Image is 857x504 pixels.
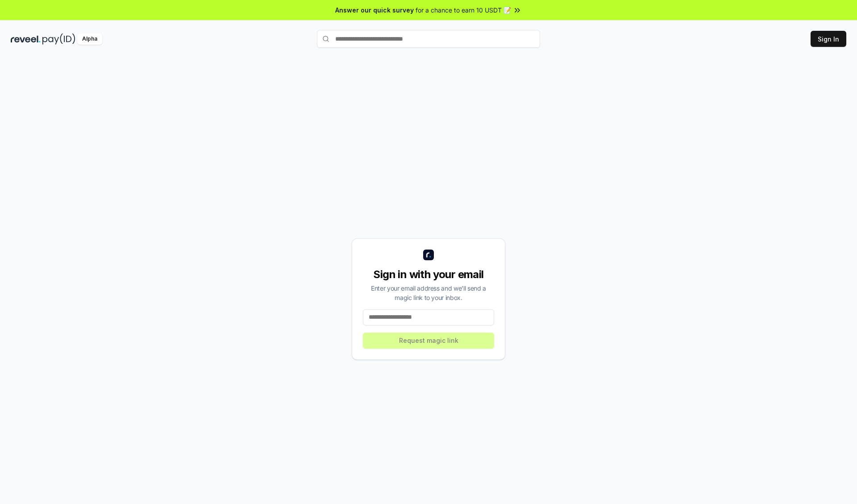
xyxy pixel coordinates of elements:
img: logo_small [423,250,434,260]
div: Enter your email address and we’ll send a magic link to your inbox. [363,283,494,302]
div: Alpha [77,33,102,45]
div: Sign in with your email [363,267,494,282]
button: Sign In [811,31,846,47]
span: for a chance to earn 10 USDT 📝 [416,5,511,15]
img: reveel_dark [11,33,41,45]
span: Answer our quick survey [335,5,414,15]
img: pay_id [42,33,75,45]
